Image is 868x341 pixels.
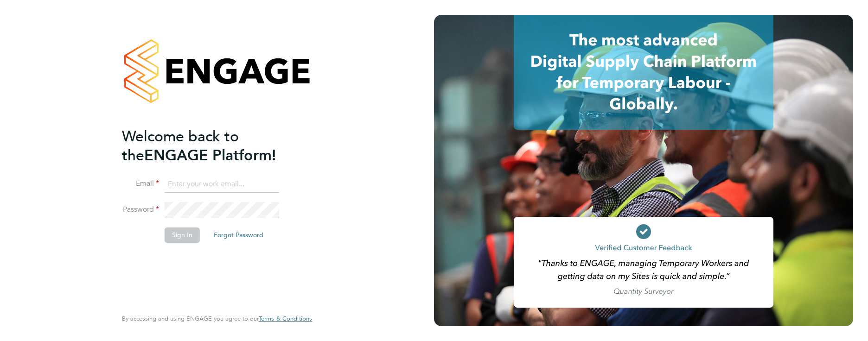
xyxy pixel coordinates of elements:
[259,315,312,322] span: Terms & Conditions
[165,227,200,242] button: Sign In
[122,127,303,165] h2: ENGAGE Platform!
[122,315,312,322] span: By accessing and using ENGAGE you agree to our
[122,179,159,189] label: Email
[206,227,271,242] button: Forgot Password
[165,176,279,193] input: Enter your work email...
[122,127,239,164] span: Welcome back to the
[259,315,312,322] a: Terms & Conditions
[122,205,159,215] label: Password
